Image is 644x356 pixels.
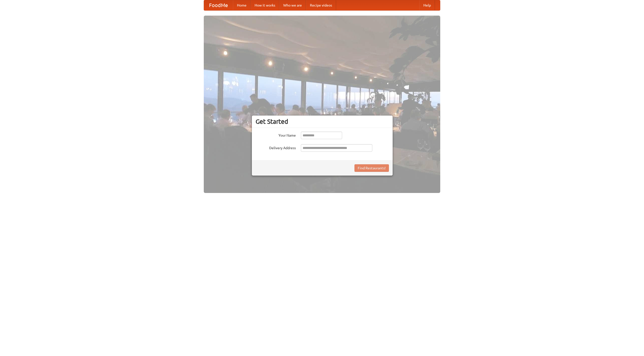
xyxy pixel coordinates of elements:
label: Your Name [256,132,296,138]
label: Delivery Address [256,144,296,150]
h3: Get Started [256,118,389,125]
a: Home [233,0,251,10]
a: Recipe videos [306,0,336,10]
a: FoodMe [204,0,233,10]
button: Find Restaurants! [354,164,389,172]
a: Who we are [279,0,306,10]
a: Help [419,0,435,10]
a: How it works [251,0,279,10]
